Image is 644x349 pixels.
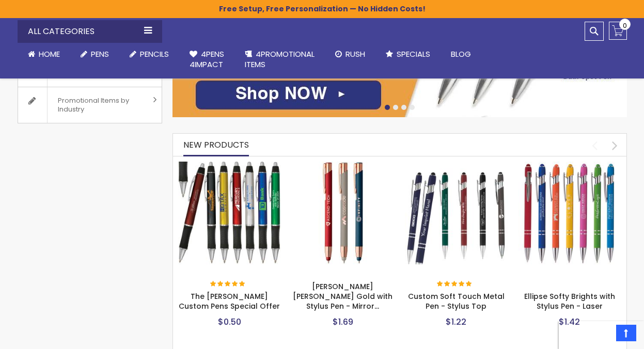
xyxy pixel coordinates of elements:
span: Specials [397,49,430,59]
iframe: Google Customer Reviews [559,321,644,349]
img: Crosby Softy Rose Gold with Stylus Pen - Mirror Laser [291,162,395,265]
span: $1.69 [333,316,353,328]
span: $0.50 [218,316,241,328]
img: The Barton Custom Pens Special Offer [178,162,281,265]
span: New Products [183,139,249,151]
span: 0 [623,21,627,30]
a: Blog [441,43,481,66]
a: Crosby Softy Rose Gold with Stylus Pen - Mirror Laser [291,161,395,170]
div: 100% [437,281,473,288]
span: Home [39,49,60,59]
span: Blog [451,49,471,59]
a: Home [18,43,70,66]
div: next [606,136,624,154]
div: prev [586,136,604,154]
img: Ellipse Softy Brights with Stylus Pen - Laser [518,162,621,265]
a: Custom Soft Touch Metal Pen - Stylus Top [405,161,508,170]
a: 4PROMOTIONALITEMS [234,43,325,76]
span: 4PROMOTIONAL ITEMS [245,49,315,70]
a: 0 [609,22,627,40]
a: Custom Soft Touch Metal Pen - Stylus Top [408,291,505,311]
div: All Categories [18,20,162,43]
a: 4Pens4impact [179,43,234,76]
span: Promotional Items by Industry [47,87,149,123]
div: 100% [210,281,246,288]
a: Ellipse Softy Brights with Stylus Pen - Laser [518,161,621,170]
a: Rush [325,43,375,66]
span: Pens [91,49,109,59]
img: Custom Soft Touch Metal Pen - Stylus Top [405,162,508,265]
a: [PERSON_NAME] [PERSON_NAME] Gold with Stylus Pen - Mirror… [293,281,392,311]
a: The [PERSON_NAME] Custom Pens Special Offer [179,291,280,311]
a: Ellipse Softy Brights with Stylus Pen - Laser [524,291,615,311]
span: $1.22 [446,316,466,328]
span: Rush [345,49,365,59]
a: Pens [70,43,119,66]
a: Pencils [119,43,179,66]
span: 4Pens 4impact [190,49,224,70]
span: $1.42 [559,316,580,328]
span: Pencils [140,49,169,59]
a: Promotional Items by Industry [18,87,162,123]
a: The Barton Custom Pens Special Offer [178,161,281,170]
a: Specials [375,43,441,66]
